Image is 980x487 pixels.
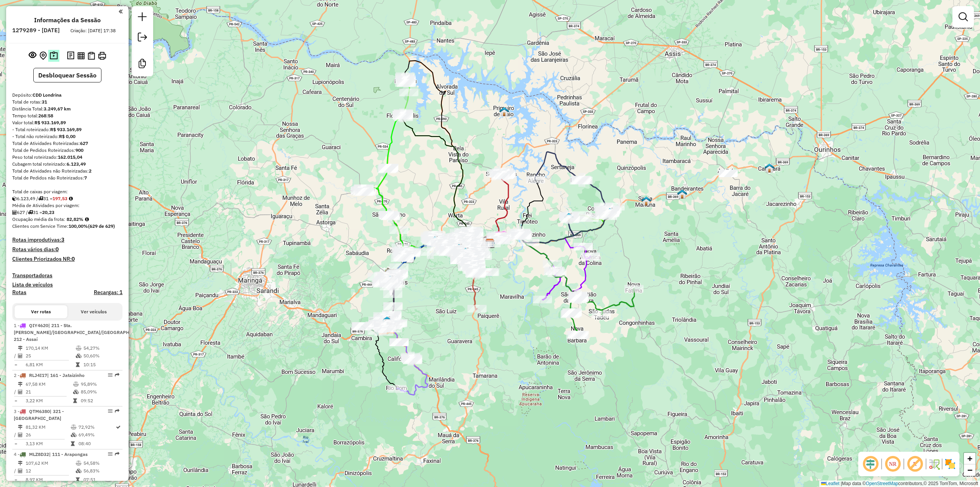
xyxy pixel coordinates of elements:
[564,212,574,222] img: Uraí
[76,354,82,358] i: % de utilização da cubagem
[12,281,122,288] h4: Lista de veículos
[14,408,64,421] span: | 321 - [GEOGRAPHIC_DATA]
[108,452,113,456] em: Opções
[12,112,122,119] div: Tempo total:
[28,210,33,215] i: Total de rotas
[12,202,122,209] div: Média de Atividades por viagem:
[430,236,440,246] img: Cambé
[33,92,62,98] strong: CDD Londrina
[96,50,108,61] button: Imprimir Rotas
[14,388,18,396] td: /
[29,322,48,328] span: QIY4620
[12,126,122,133] div: - Total roteirizado:
[38,196,43,201] i: Total de rotas
[14,352,18,360] td: /
[44,106,71,112] strong: 3.249,67 km
[12,216,65,222] span: Ocupação média da frota:
[25,431,70,439] td: 26
[12,105,122,112] div: Distância Total:
[12,147,122,154] div: Total de Pedidos Roteirizados:
[14,397,18,405] td: =
[821,481,840,486] a: Leaflet
[14,440,18,448] td: =
[76,469,82,473] i: % de utilização da cubagem
[25,467,75,475] td: 12
[866,481,898,486] a: OpenStreetMap
[12,119,122,126] div: Valor total:
[967,454,972,463] span: +
[884,455,902,473] span: Ocultar NR
[944,458,956,470] img: Exibir/Ocultar setores
[12,27,60,34] h6: 1279289 - [DATE]
[928,458,940,470] img: Fluxo de ruas
[29,408,50,414] span: QTM6380
[382,316,392,326] img: PA - Apucarana
[906,455,924,473] span: Exibir rótulo
[12,196,17,201] i: Cubagem total roteirizado
[25,344,75,352] td: 170,14 KM
[78,431,115,439] td: 69,49%
[135,56,150,73] a: Criar modelo
[83,344,119,352] td: 54,27%
[18,469,23,473] i: Total de Atividades
[955,9,971,25] a: Exibir filtros
[764,163,774,173] img: Cambará
[385,275,395,285] img: RT PA - Arapongas
[12,272,122,279] h4: Transportadoras
[461,247,470,257] img: 708 UDC Light Londrina Centro
[94,289,122,296] h4: Recargas: 1
[38,50,48,62] button: Centralizar mapa no depósito ou ponto de apoio
[67,216,83,222] strong: 82,82%
[52,196,67,201] strong: 197,53
[80,388,119,396] td: 85,09%
[18,433,23,437] i: Total de Atividades
[14,467,18,475] td: /
[86,50,96,61] button: Visualizar Romaneio
[12,154,122,161] div: Peso total roteirizado:
[677,189,687,199] img: POC Community
[83,476,119,484] td: 07:51
[379,277,398,285] div: Atividade não roteirizada - EMPORIO QUARENTA E T
[719,169,738,177] div: Atividade não roteirizada - VALTER FERRARI
[14,372,85,378] span: 2 -
[75,147,83,153] strong: 900
[115,373,119,377] em: Rota exportada
[47,372,85,378] span: | 161 - Jataizinho
[18,382,23,387] i: Distância Total
[25,423,70,431] td: 81,32 KM
[25,388,73,396] td: 21
[67,27,119,34] div: Criação: [DATE] 17:38
[49,451,88,457] span: | 111 - Arapongas
[14,361,18,369] td: =
[83,352,119,360] td: 50,60%
[59,133,75,139] strong: R$ 0,00
[83,459,119,467] td: 54,58%
[38,113,53,118] strong: 268:58
[15,305,67,318] button: Ver rotas
[27,49,38,62] button: Exibir sessão original
[83,467,119,475] td: 56,83%
[12,161,122,168] div: Cubagem total roteirizado:
[14,451,88,457] span: 4 -
[85,217,89,222] em: Média calculada utilizando a maior ocupação (%Peso ou %Cubagem) de cada rota da sessão. Rotas cro...
[18,354,23,358] i: Total de Atividades
[67,161,86,167] strong: 6.123,49
[12,195,122,202] div: 6.123,49 / 31 =
[29,451,49,457] span: MLZ8D32
[605,207,615,217] img: Cornélio Procópio
[12,140,122,147] div: Total de Atividades Roteirizadas:
[819,480,980,487] div: Map data © contributors,© 2025 TomTom, Microsoft
[115,452,119,456] em: Rota exportada
[14,476,18,484] td: =
[50,127,82,132] strong: R$ 933.169,89
[12,289,26,296] a: Rotas
[34,16,101,24] h4: Informações da Sessão
[25,352,75,360] td: 25
[25,476,75,484] td: 8,97 KM
[135,30,150,47] a: Exportar sessão
[12,246,122,253] h4: Rotas vários dias:
[80,380,119,388] td: 95,89%
[65,50,76,62] button: Logs desbloquear sessão
[88,223,115,229] strong: (629 de 629)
